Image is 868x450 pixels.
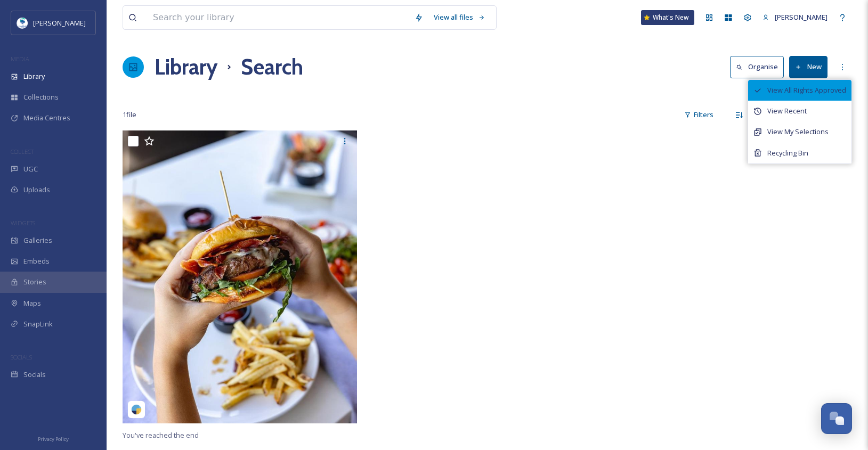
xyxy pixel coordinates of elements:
span: Recycling Bin [767,148,808,158]
button: Open Chat [821,403,852,434]
a: Recycling Bin [748,143,851,163]
a: View Recent [748,101,851,121]
span: [PERSON_NAME] [33,18,86,28]
span: You've reached the end [123,430,199,440]
a: View All Rights Approved [748,80,851,101]
span: 1 file [123,110,136,120]
span: Socials [23,370,46,380]
a: Organise [730,56,789,78]
span: Library [23,71,45,81]
span: Privacy Policy [38,436,69,443]
a: [PERSON_NAME] [757,7,833,28]
span: MEDIA [11,55,29,63]
span: Media Centres [23,113,70,123]
span: Uploads [23,185,50,195]
img: snapsea-logo.png [131,404,142,415]
img: thirstylionrestaurant-5956189.jpg [123,130,357,423]
span: UGC [23,164,38,174]
span: View Recent [767,106,807,116]
span: WIDGETS [11,219,35,227]
input: Search your library [148,6,409,29]
a: View all files [428,7,491,28]
span: Embeds [23,256,50,266]
div: Filters [679,104,719,125]
button: New [789,56,828,78]
span: [PERSON_NAME] [775,12,828,22]
a: Library [155,51,217,83]
span: SOCIALS [11,353,32,361]
a: What's New [641,10,694,25]
span: SnapLink [23,319,53,329]
span: View My Selections [767,127,829,137]
span: Stories [23,277,46,287]
span: Galleries [23,235,52,246]
span: View All Rights Approved [767,85,846,95]
a: Privacy Policy [38,432,69,445]
span: Maps [23,298,41,308]
button: Organise [730,56,784,78]
h1: Search [241,51,303,83]
span: Collections [23,92,59,102]
span: COLLECT [11,148,34,156]
img: download.jpeg [17,18,28,28]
